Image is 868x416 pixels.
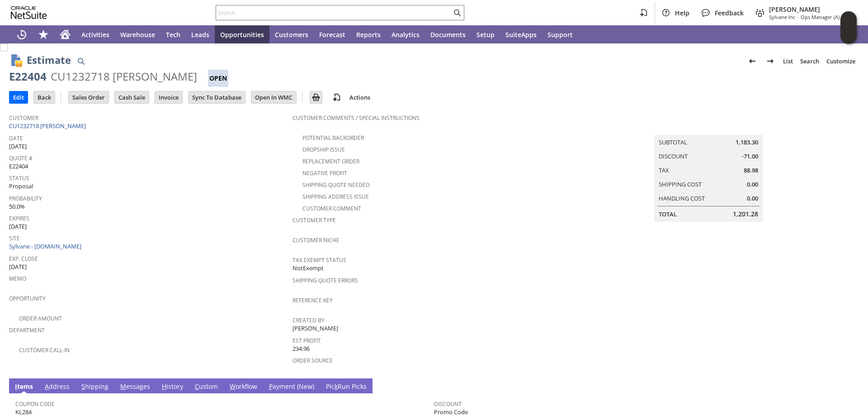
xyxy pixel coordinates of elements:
[9,242,84,250] a: Sylvane - [DOMAIN_NAME]
[659,152,688,160] a: Discount
[476,30,495,39] span: Setup
[9,222,27,231] span: [DATE]
[215,25,269,43] a: Opportunities
[9,162,28,171] span: E22404
[335,382,338,391] span: k
[659,166,669,174] a: Tax
[324,382,369,392] a: PickRun Picks
[659,180,702,188] a: Shipping Cost
[51,69,197,84] div: CU1232718 [PERSON_NAME]
[227,382,259,392] a: Workflow
[269,382,273,391] span: P
[9,154,33,162] a: Quote #
[160,382,185,392] a: History
[9,174,29,182] a: Status
[292,236,340,244] a: Customer Niche
[765,56,776,67] img: Next
[843,380,854,391] a: Unrolled view on
[659,210,677,218] a: Total
[314,25,351,43] a: Forecast
[16,29,27,40] svg: Recent Records
[9,182,33,191] span: Proposal
[115,91,149,103] input: Cash Sale
[220,30,264,39] span: Opportunities
[27,53,71,67] h1: Estimate
[742,152,758,161] span: -71.00
[302,146,345,153] a: Dropship Issue
[302,134,364,142] a: Potential Backorder
[292,296,333,304] a: Reference Key
[331,92,342,103] img: add-record.svg
[744,166,758,175] span: 88.98
[452,7,462,18] svg: Search
[292,344,310,353] span: 234.96
[267,382,316,392] a: Payment (New)
[75,56,86,67] img: Quick Find
[251,91,296,103] input: Open In WMC
[38,29,49,40] svg: Shortcuts
[115,25,160,43] a: Warehouse
[42,382,72,392] a: Address
[19,346,70,354] a: Customer Call-in
[292,114,420,122] a: Customer Comments / Special Instructions
[779,54,797,68] a: List
[292,337,321,344] a: Est Profit
[81,382,85,391] span: S
[275,30,308,39] span: Customers
[292,316,325,324] a: Created By
[11,6,47,19] svg: logo
[797,54,823,68] a: Search
[19,315,62,322] a: Order Amount
[9,295,46,302] a: Opportunity
[79,382,111,392] a: Shipping
[747,194,758,203] span: 0.00
[208,70,228,87] div: Open
[160,25,186,43] a: Tech
[162,382,166,391] span: H
[230,382,236,391] span: W
[33,25,54,43] div: Shortcuts
[9,114,38,122] a: Customer
[801,14,852,20] span: Ops Manager (A) (F2L)
[15,400,55,408] a: Coupon Code
[189,91,245,103] input: Sync To Database
[34,91,55,103] input: Back
[319,30,345,39] span: Forecast
[166,30,180,39] span: Tech
[434,400,462,408] a: Discount
[302,205,361,212] a: Customer Comment
[351,25,386,43] a: Reports
[9,134,23,142] a: Date
[747,180,758,189] span: 0.00
[292,216,336,224] a: Customer Type
[15,382,17,391] span: I
[45,382,49,391] span: A
[9,69,47,84] div: E22404
[356,30,381,39] span: Reports
[81,30,109,39] span: Activities
[797,14,799,20] span: -
[13,382,35,392] a: Items
[311,92,321,103] img: Print
[471,25,500,43] a: Setup
[302,181,370,189] a: Shipping Quote Needed
[302,193,369,201] a: Shipping Address Issue
[769,14,795,20] span: Sylvane Inc
[840,28,857,44] span: Oracle Guided Learning Widget. To move around, please hold and drag
[118,382,152,392] a: Messages
[76,25,115,43] a: Activities
[9,263,27,271] span: [DATE]
[9,326,45,334] a: Department
[425,25,471,43] a: Documents
[715,9,744,17] span: Feedback
[191,30,209,39] span: Leads
[9,202,25,211] span: 50.0%
[733,210,758,219] span: 1,201.28
[747,56,758,67] img: Previous
[386,25,425,43] a: Analytics
[9,275,26,282] a: Memo
[186,25,215,43] a: Leads
[120,382,126,391] span: M
[430,30,466,39] span: Documents
[547,30,573,39] span: Support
